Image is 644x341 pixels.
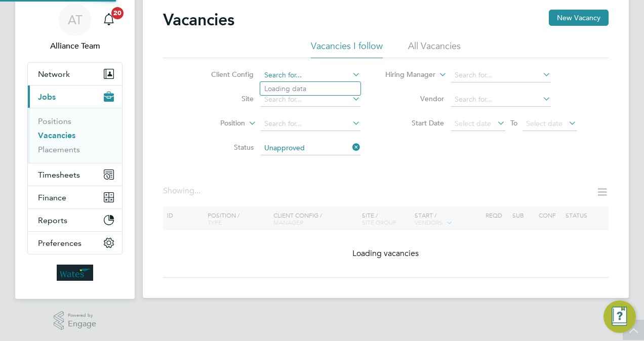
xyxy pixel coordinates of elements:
button: Preferences [28,232,122,254]
input: Select one [261,141,360,155]
input: Search for... [261,117,360,131]
h2: Vacancies [163,10,234,30]
input: Search for... [451,93,551,107]
a: Vacancies [38,131,75,140]
label: Hiring Manager [377,70,435,80]
a: 20 [99,4,119,36]
span: Powered by [68,311,96,320]
span: To [507,116,520,130]
button: Engage Resource Center [603,301,636,333]
span: Preferences [38,238,82,248]
span: Select date [455,119,491,128]
li: All Vacancies [408,40,461,58]
span: AT [68,13,83,26]
button: Timesheets [28,163,122,186]
button: New Vacancy [549,10,609,26]
a: ATAlliance Team [27,4,123,52]
span: 20 [111,7,124,19]
a: Go to home page [27,265,123,281]
span: Engage [68,320,96,328]
input: Search for... [261,93,360,107]
span: Alliance Team [27,40,123,52]
span: Network [38,69,70,79]
span: Jobs [38,92,56,102]
input: Search for... [451,68,551,82]
label: Client Config [195,70,254,79]
span: Timesheets [38,170,80,180]
img: wates-logo-retina.png [57,265,93,281]
span: ... [194,186,200,196]
label: Status [195,143,254,152]
a: Placements [38,145,80,154]
div: Jobs [28,108,122,163]
label: Vendor [386,94,444,103]
label: Position [187,118,245,129]
div: Showing [163,186,203,196]
li: Loading data [260,82,360,95]
span: Reports [38,216,67,225]
li: Vacancies I follow [311,40,383,58]
button: Finance [28,186,122,208]
button: Reports [28,209,122,231]
label: Start Date [386,118,444,127]
input: Search for... [261,68,360,82]
span: Finance [38,193,66,202]
button: Jobs [28,86,122,108]
button: Network [28,63,122,85]
a: Powered byEngage [54,311,97,330]
a: Positions [38,116,71,126]
span: Select date [526,119,562,128]
label: Site [195,94,254,103]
